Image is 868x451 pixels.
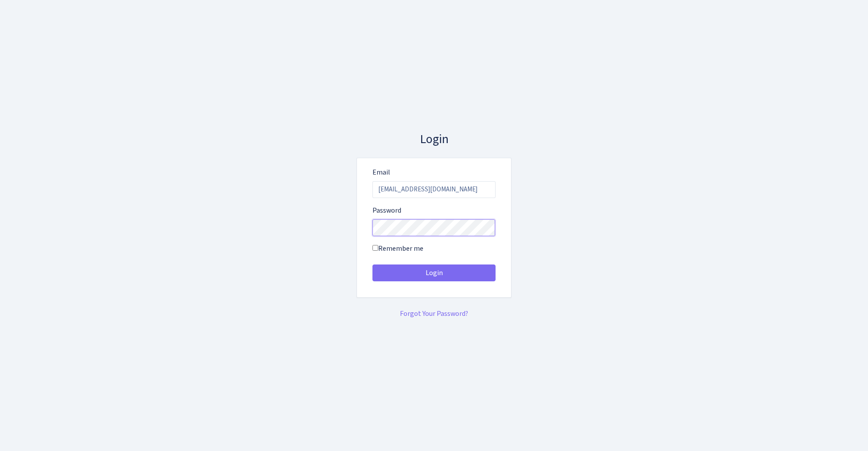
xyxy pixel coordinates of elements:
[400,309,468,319] a: Forgot Your Password?
[372,167,390,178] label: Email
[372,245,378,251] input: Remember me
[372,243,423,254] label: Remember me
[356,132,511,147] h3: Login
[372,264,496,281] button: Login
[372,205,401,216] label: Password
